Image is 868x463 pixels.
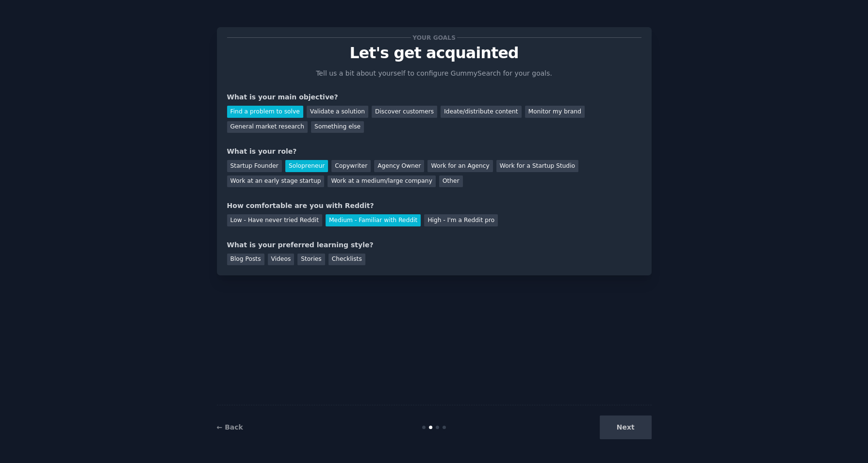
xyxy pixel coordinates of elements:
div: Find a problem to solve [227,106,303,118]
div: Discover customers [372,106,437,118]
div: Ideate/distribute content [441,106,521,118]
div: Monitor my brand [525,106,585,118]
div: Startup Founder [227,160,282,172]
p: Let's get acquainted [227,45,641,62]
div: Agency Owner [374,160,424,172]
span: Your goals [411,32,458,43]
div: Work at an early stage startup [227,176,325,188]
div: Solopreneur [285,160,328,172]
div: Work for a Startup Studio [496,160,578,172]
div: What is your role? [227,146,641,157]
div: Blog Posts [227,254,264,266]
div: Something else [311,121,364,133]
div: General market research [227,121,308,133]
div: Medium - Familiar with Reddit [326,214,421,226]
p: Tell us a bit about yourself to configure GummySearch for your goals. [312,68,557,79]
a: ← Back [217,423,243,431]
div: High - I'm a Reddit pro [424,214,498,226]
div: How comfortable are you with Reddit? [227,201,641,211]
div: Validate a solution [307,106,368,118]
div: Low - Have never tried Reddit [227,214,322,226]
div: Videos [268,254,295,266]
div: Work at a medium/large company [328,176,435,188]
div: Other [439,176,463,188]
div: What is your main objective? [227,92,641,102]
div: What is your preferred learning style? [227,240,641,250]
div: Checklists [328,254,365,266]
div: Copywriter [331,160,371,172]
div: Work for an Agency [427,160,492,172]
div: Stories [297,254,325,266]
